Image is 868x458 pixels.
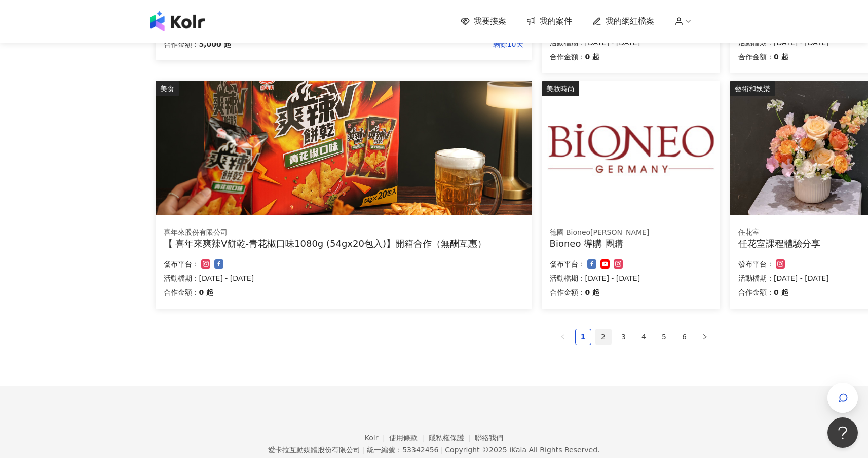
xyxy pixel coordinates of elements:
[585,286,600,298] p: 0 起
[164,286,199,298] p: 合作金額：
[367,446,438,454] div: 統一編號：53342456
[231,38,523,50] p: 剩餘10天
[585,51,600,63] p: 0 起
[550,258,585,270] p: 發布平台：
[199,38,231,50] p: 5,000 起
[575,329,591,345] li: 1
[616,329,632,345] li: 3
[738,258,774,270] p: 發布平台：
[199,286,214,298] p: 0 起
[156,81,179,96] div: 美食
[676,329,693,345] li: 6
[542,81,720,215] img: 百妮保濕逆齡美白系列
[475,434,503,442] a: 聯絡我們
[592,16,654,27] a: 我的網紅檔案
[550,237,712,250] div: Bioneo 導購 團購
[164,227,523,238] div: 喜年來股份有限公司
[550,227,712,238] div: 德國 Bioneo[PERSON_NAME]
[164,237,523,250] div: 【 喜年來爽辣V餅乾-青花椒口味1080g (54gx20包入)】開箱合作（無酬互惠）
[636,329,652,345] a: 4
[677,329,692,345] a: 6
[702,334,708,340] span: right
[268,446,360,454] div: 愛卡拉互動媒體股份有限公司
[440,446,443,454] span: |
[445,446,599,454] div: Copyright © 2025 All Rights Reserved.
[560,334,566,340] span: left
[542,81,579,96] div: 美妝時尚
[550,272,712,284] p: 活動檔期：[DATE] - [DATE]
[576,329,591,345] a: 1
[827,417,858,448] iframe: Help Scout Beacon - Open
[606,16,654,27] span: 我的網紅檔案
[738,51,774,63] p: 合作金額：
[362,446,365,454] span: |
[555,329,571,345] button: left
[697,329,713,345] li: Next Page
[429,434,475,442] a: 隱私權保護
[550,286,585,298] p: 合作金額：
[550,51,585,63] p: 合作金額：
[774,286,788,298] p: 0 起
[697,329,713,345] button: right
[657,329,672,345] a: 5
[164,272,523,284] p: 活動檔期：[DATE] - [DATE]
[738,286,774,298] p: 合作金額：
[555,329,571,345] li: Previous Page
[365,434,389,442] a: Kolr
[540,16,572,27] span: 我的案件
[595,329,612,345] li: 2
[164,38,199,50] p: 合作金額：
[596,329,611,345] a: 2
[656,329,672,345] li: 5
[150,11,205,31] img: logo
[389,434,429,442] a: 使用條款
[730,81,775,96] div: 藝術和娛樂
[156,81,532,215] img: 喜年來爽辣V餅乾-青花椒口味1080g (54gx20包入)
[774,51,788,63] p: 0 起
[616,329,631,345] a: 3
[636,329,652,345] li: 4
[164,258,199,270] p: 發布平台：
[474,16,506,27] span: 我要接案
[526,16,572,27] a: 我的案件
[509,446,526,454] a: iKala
[461,16,506,27] a: 我要接案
